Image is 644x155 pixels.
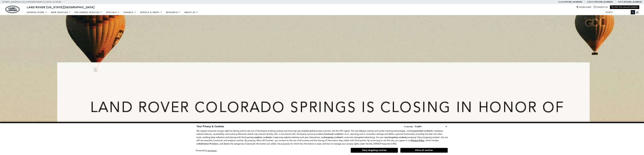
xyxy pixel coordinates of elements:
[2,1,61,3] a: [STREET_ADDRESS] • [US_STATE][GEOGRAPHIC_DATA], CO 80905
[254,136,270,139] strong: analytics cookies
[404,125,414,127] div: Language:
[5,6,20,13] a: land-rover
[164,10,182,15] a: Research
[624,1,642,3] a: [PHONE_NUMBER]
[324,133,341,135] strong: functional cookies
[325,136,341,139] strong: targeting cookies
[196,150,217,152] div: Powered by
[576,6,591,8] a: Hours & Map
[196,129,448,146] p: We respect consumer privacy rights by letting visitors opt out of third-party tracking cookies an...
[25,10,200,15] nav: Main Navigation
[138,10,164,15] a: Service & Parts
[73,10,104,15] a: Pre-Owned Vehicles
[558,1,564,3] span: Sales
[182,10,200,15] a: About Us
[411,139,424,142] a: Privacy Policy
[603,10,635,14] input: Search
[595,1,613,3] a: [PHONE_NUMBER]
[400,148,448,153] button: Allow all cookies
[25,10,49,15] a: EXPRESS STORE
[351,148,398,153] button: Deny targeting cookies
[199,142,218,145] strong: Arbitration Provision
[389,136,406,139] strong: targeting cookies
[122,10,138,15] a: Finance
[611,6,638,8] a: Visit Our Jaguar Website
[594,6,608,8] a: Contact Us
[104,10,122,15] a: Specials
[618,1,624,3] span: Parts
[196,125,224,128] span: Your Privacy & Cookies
[414,125,448,128] select: Language Select
[587,1,595,3] span: Service
[415,129,431,132] strong: essential cookies
[27,5,95,9] span: Land Rover [US_STATE][GEOGRAPHIC_DATA]
[49,10,73,15] a: New Vehicles
[564,1,582,3] a: [PHONE_NUMBER]
[25,5,97,9] a: Land Rover [US_STATE][GEOGRAPHIC_DATA]
[5,6,20,13] img: Land Rover
[208,150,217,152] a: ComplyAuto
